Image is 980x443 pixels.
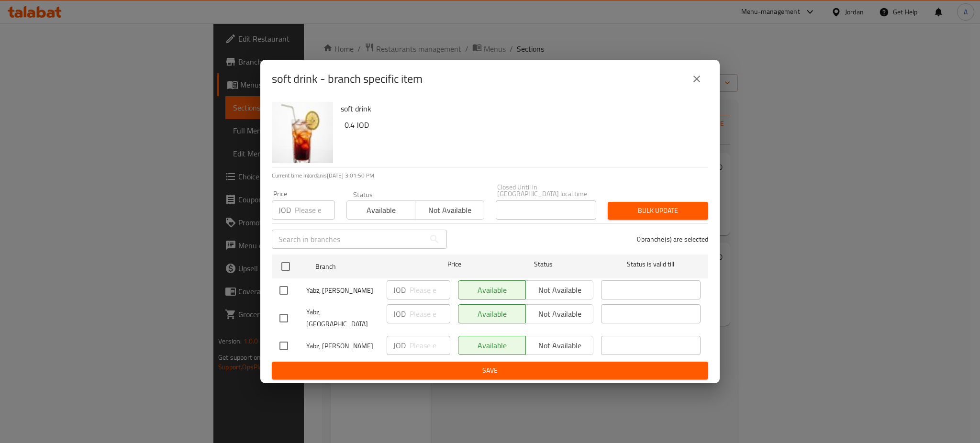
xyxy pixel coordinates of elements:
p: JOD [393,308,406,320]
span: Status [494,258,593,270]
button: Not available [415,200,484,220]
p: JOD [393,340,406,351]
h6: soft drink [341,102,701,115]
span: Status is valid till [601,258,701,270]
span: Yabz, [PERSON_NAME] [306,285,379,297]
p: 0 branche(s) are selected [637,234,708,244]
button: close [685,67,708,90]
p: Current time in Jordan is [DATE] 3:01:50 PM [272,171,708,180]
input: Please enter price [410,336,450,355]
img: soft drink [272,102,333,163]
h6: 0.4 JOD [345,118,701,132]
h2: soft drink - branch specific item [272,71,423,87]
button: Available [346,200,415,220]
p: JOD [278,204,291,216]
span: Save [279,365,701,377]
span: Not available [419,203,480,217]
p: JOD [393,284,406,296]
button: Bulk update [608,202,708,220]
span: Price [423,258,486,270]
input: Search in branches [272,230,425,249]
span: Available [351,203,412,217]
span: Yabz, [PERSON_NAME] [306,340,379,352]
input: Please enter price [295,200,335,220]
span: Branch [315,261,415,273]
span: Bulk update [615,205,701,217]
span: Yabz, [GEOGRAPHIC_DATA] [306,306,379,330]
input: Please enter price [410,304,450,323]
input: Please enter price [410,280,450,299]
button: Save [272,362,708,379]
